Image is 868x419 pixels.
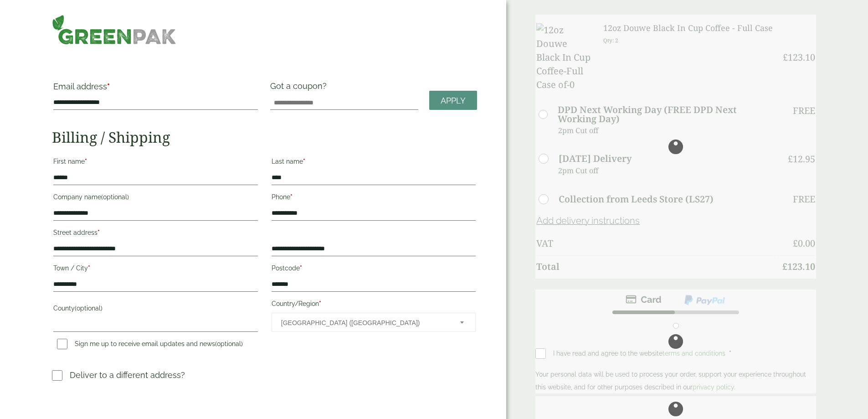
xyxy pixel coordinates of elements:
[290,193,293,201] abbr: required
[441,96,466,106] span: Apply
[98,229,100,236] abbr: required
[107,82,110,91] abbr: required
[319,300,321,307] abbr: required
[53,302,257,317] label: County
[270,81,330,95] label: Got a coupon?
[272,262,476,277] label: Postcode
[53,191,257,206] label: Company name
[53,226,257,242] label: Street address
[429,91,477,110] a: Apply
[52,15,176,45] img: GreenPak Supplies
[303,158,305,165] abbr: required
[53,83,257,95] label: Email address
[281,313,448,332] span: United Kingdom (UK)
[53,262,257,277] label: Town / City
[53,155,257,171] label: First name
[52,129,477,146] h2: Billing / Shipping
[53,340,247,350] label: Sign me up to receive email updates and news
[75,305,103,312] span: (optional)
[272,191,476,206] label: Phone
[101,193,129,201] span: (optional)
[215,340,243,347] span: (optional)
[85,158,87,165] abbr: required
[300,264,302,272] abbr: required
[70,369,185,381] p: Deliver to a different address?
[272,297,476,313] label: Country/Region
[57,339,67,349] input: Sign me up to receive email updates and news(optional)
[272,155,476,171] label: Last name
[272,313,476,332] span: Country/Region
[88,264,90,272] abbr: required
